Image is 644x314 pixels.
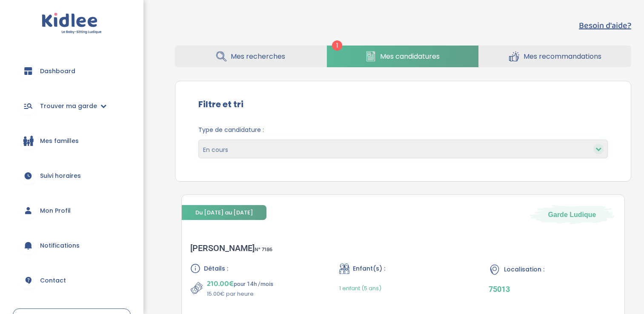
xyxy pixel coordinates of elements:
a: Contact [13,265,131,296]
label: Filtre et tri [198,98,243,111]
p: 75013 [489,285,616,294]
span: 210.00€ [207,278,234,290]
span: 1 [332,40,342,51]
a: Mon Profil [13,195,131,226]
span: Mes recommandations [524,51,601,62]
span: Garde Ludique [548,210,596,219]
span: Notifications [40,241,80,250]
span: Mes candidatures [380,51,440,62]
span: Contact [40,276,66,285]
span: Trouver ma garde [40,102,97,111]
button: Besoin d'aide? [579,19,631,32]
a: Suivi horaires [13,160,131,191]
span: Localisation : [504,265,544,274]
span: Type de candidature : [198,126,608,134]
span: Du [DATE] au [DATE] [182,205,266,220]
a: Dashboard [13,56,131,86]
a: Trouver ma garde [13,91,131,121]
a: Mes recherches [175,46,326,67]
p: 15.00€ par heure [207,290,273,298]
span: N° 7186 [255,245,272,254]
a: Mes candidatures [327,46,478,67]
span: Mes familles [40,137,79,146]
div: [PERSON_NAME] [190,243,272,253]
span: 1 enfant (5 ans) [339,284,381,292]
p: pour 14h /mois [207,278,273,290]
a: Notifications [13,230,131,261]
img: logo.svg [42,13,102,34]
span: Suivi horaires [40,171,81,180]
span: Mon Profil [40,206,71,215]
a: Mes familles [13,126,131,156]
span: Détails : [204,264,228,273]
span: Dashboard [40,67,75,76]
span: Mes recherches [231,51,285,62]
a: Mes recommandations [479,46,631,67]
span: Enfant(s) : [353,264,385,273]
